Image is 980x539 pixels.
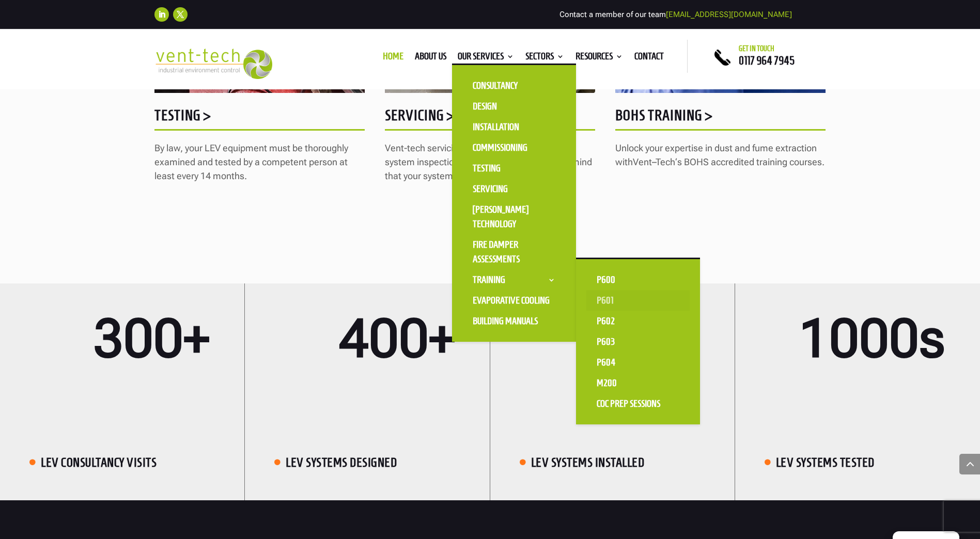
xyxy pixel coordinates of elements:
[458,53,514,64] a: Our Services
[462,96,566,117] a: Design
[799,308,945,370] span: 1000s
[154,141,365,192] p: By law, your LEV equipment must be thoroughly examined and tested by a competent person at least ...
[154,108,365,128] h5: Testing >
[586,352,690,373] a: P604
[94,308,210,370] span: 300+
[586,311,690,331] a: P602
[575,53,623,64] a: Resources
[462,290,566,311] a: Evaporative Cooling
[615,108,826,128] h5: BOHS Training >
[154,7,169,22] a: Follow on LinkedIn
[531,455,645,469] span: LEV systems installed
[274,459,281,466] span: 
[462,158,566,179] a: Testing
[462,234,566,269] a: Fire Damper Assessments
[675,156,825,167] span: ‘s BOHS accredited training courses.
[586,373,690,393] a: M200
[385,141,595,192] p: Vent-tech servicing visit includes a thorough system inspection and gives you the peace of mind t...
[462,269,566,290] a: Training
[383,53,403,64] a: Home
[286,455,397,469] span: LEV Systems Designed
[525,53,564,64] a: Sectors
[29,459,36,466] span: 
[173,7,188,22] a: Follow on X
[462,311,566,331] a: Building Manuals
[559,10,792,19] span: Contact a member of our team
[520,459,526,466] span: 
[586,331,690,352] a: P603
[765,459,771,466] span: 
[462,179,566,199] a: Servicing
[462,199,566,234] a: [PERSON_NAME] Technology
[739,54,795,67] a: 0117 964 7945
[652,156,656,167] span: –
[634,53,664,64] a: Contact
[586,290,690,311] a: P601
[415,53,446,64] a: About us
[776,455,875,469] span: LEV systems tested
[462,117,566,137] a: Installation
[586,269,690,290] a: P600
[633,156,652,167] span: Vent
[666,10,792,19] a: [EMAIL_ADDRESS][DOMAIN_NAME]
[586,393,690,414] a: CoC Prep Sessions
[339,308,455,370] span: 400+
[615,142,817,167] span: Unlock your expertise in dust and fume extraction with
[656,156,675,167] span: Tech
[41,455,157,469] span: LEV CONSULTANCY VISITS
[385,108,595,128] h5: Servicing >
[462,137,566,158] a: Commissioning
[739,44,774,53] span: Get in touch
[154,49,273,79] img: 2023-09-27T08_35_16.549ZVENT-TECH---Clear-background
[462,75,566,96] a: Consultancy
